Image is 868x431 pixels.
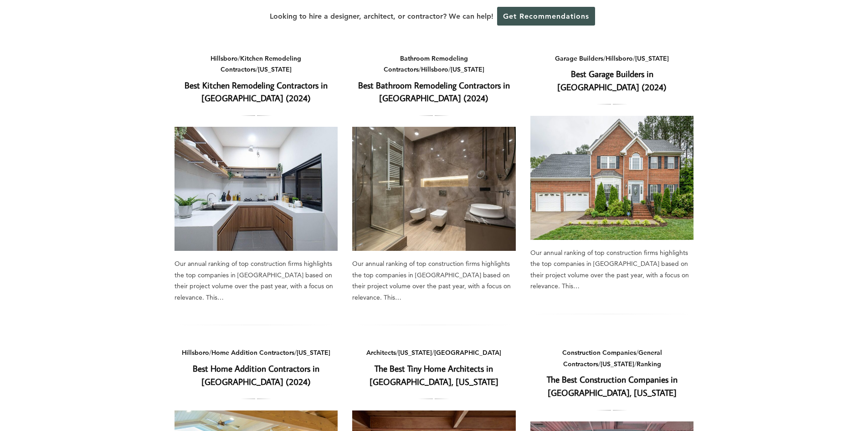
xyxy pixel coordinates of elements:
[606,54,633,62] a: Hillsboro
[547,374,678,398] a: The Best Construction Companies in [GEOGRAPHIC_DATA], [US_STATE]
[175,127,338,251] a: Best Kitchen Remodeling Contractors in [GEOGRAPHIC_DATA] (2024)
[221,54,302,74] a: Kitchen Remodeling Contractors
[175,347,338,358] div: / /
[175,53,338,75] div: / /
[211,348,294,357] a: Home Addition Contractors
[530,116,694,240] a: Best Garage Builders in [GEOGRAPHIC_DATA] (2024)
[637,360,661,368] a: Ranking
[352,258,516,303] div: Our annual ranking of top construction firms highlights the top companies in [GEOGRAPHIC_DATA] ba...
[421,65,448,73] a: Hillsboro
[434,348,501,357] a: [GEOGRAPHIC_DATA]
[211,54,238,62] a: Hillsboro
[451,65,484,73] a: [US_STATE]
[635,54,669,62] a: [US_STATE]
[370,363,498,387] a: The Best Tiny Home Architects in [GEOGRAPHIC_DATA], [US_STATE]
[530,53,694,64] div: / /
[352,127,516,251] a: Best Bathroom Remodeling Contractors in [GEOGRAPHIC_DATA] (2024)
[352,53,516,75] div: / /
[555,54,603,62] a: Garage Builders
[366,348,396,357] a: Architects
[563,348,662,368] a: General Contractors
[175,258,338,303] div: Our annual ranking of top construction firms highlights the top companies in [GEOGRAPHIC_DATA] ba...
[557,68,667,93] a: Best Garage Builders in [GEOGRAPHIC_DATA] (2024)
[530,247,694,292] div: Our annual ranking of top construction firms highlights the top companies in [GEOGRAPHIC_DATA] ba...
[193,363,319,387] a: Best Home Addition Contractors in [GEOGRAPHIC_DATA] (2024)
[185,79,328,104] a: Best Kitchen Remodeling Contractors in [GEOGRAPHIC_DATA] (2024)
[352,347,516,358] div: / /
[358,79,510,104] a: Best Bathroom Remodeling Contractors in [GEOGRAPHIC_DATA] (2024)
[530,347,694,369] div: / / /
[497,7,595,26] a: Get Recommendations
[601,360,634,368] a: [US_STATE]
[258,65,292,73] a: [US_STATE]
[182,348,209,357] a: Hillsboro
[398,348,432,357] a: [US_STATE]
[297,348,330,357] a: [US_STATE]
[384,54,468,74] a: Bathroom Remodeling Contractors
[562,348,636,357] a: Construction Companies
